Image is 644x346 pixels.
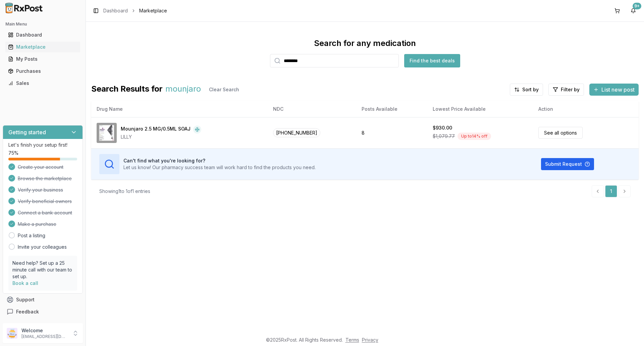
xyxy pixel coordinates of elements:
[633,3,641,9] div: 9+
[97,123,117,143] img: Mounjaro 2.5 MG/0.5ML SOAJ
[5,53,80,65] a: My Posts
[8,32,77,38] div: Dashboard
[103,7,128,14] a: Dashboard
[121,134,201,140] div: LILLY
[3,30,83,40] button: Dashboard
[139,7,167,14] span: Marketplace
[3,78,83,89] button: Sales
[123,157,316,164] h3: Can't find what you're looking for?
[8,68,77,75] div: Purchases
[3,3,46,13] img: RxPost Logo
[3,54,83,64] button: My Posts
[605,185,617,197] a: 1
[121,126,191,134] div: Mounjaro 2.5 MG/0.5ML SOAJ
[204,84,245,96] button: Clear Search
[356,117,427,148] td: 8
[314,38,416,49] div: Search for any medication
[8,56,77,62] div: My Posts
[21,327,68,334] p: Welcome
[12,280,38,286] a: Book a call
[91,84,163,96] span: Search Results for
[541,158,594,170] button: Submit Request
[621,323,637,339] iframe: Intercom live chat
[5,41,80,53] a: Marketplace
[5,65,80,77] a: Purchases
[8,150,18,156] span: 75 %
[18,232,45,239] a: Post a listing
[404,54,460,67] button: Find the best deals
[538,127,583,139] a: See all options
[345,337,359,343] a: Terms
[99,188,150,195] div: Showing 1 to 1 of 1 entries
[592,185,631,197] nav: pagination
[165,84,201,96] span: mounjaro
[268,101,356,117] th: NDC
[548,84,584,96] button: Filter by
[3,42,83,52] button: Marketplace
[8,142,77,148] p: Let's finish your setup first!
[356,101,427,117] th: Posts Available
[18,221,56,228] span: Make a purchase
[16,308,39,315] span: Feedback
[533,101,639,117] th: Action
[123,164,316,171] p: Let us know! Our pharmacy success team will work hard to find the products you need.
[8,80,77,87] div: Sales
[362,337,378,343] a: Privacy
[458,133,491,140] div: Up to 14 % off
[12,260,73,280] p: Need help? Set up a 25 minute call with our team to set up.
[91,101,268,117] th: Drug Name
[3,306,83,318] button: Feedback
[3,66,83,77] button: Purchases
[18,164,63,170] span: Create your account
[522,86,539,93] span: Sort by
[273,128,320,137] span: [PHONE_NUMBER]
[18,198,72,205] span: Verify beneficial owners
[433,133,455,140] span: $1,079.77
[561,86,580,93] span: Filter by
[18,175,72,182] span: Browse the marketplace
[18,187,63,193] span: Verify your business
[8,44,77,50] div: Marketplace
[510,84,543,96] button: Sort by
[103,7,167,14] nav: breadcrumb
[628,5,639,16] button: 9+
[18,209,72,216] span: Connect a bank account
[589,87,639,94] a: List new post
[5,29,80,41] a: Dashboard
[5,77,80,89] a: Sales
[433,125,452,131] div: $930.00
[8,128,46,136] h3: Getting started
[3,294,83,306] button: Support
[21,334,68,339] p: [EMAIL_ADDRESS][DOMAIN_NAME]
[18,244,67,250] a: Invite your colleagues
[589,84,639,96] button: List new post
[601,86,635,94] span: List new post
[7,328,17,339] img: User avatar
[427,101,533,117] th: Lowest Price Available
[5,21,80,27] h2: Main Menu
